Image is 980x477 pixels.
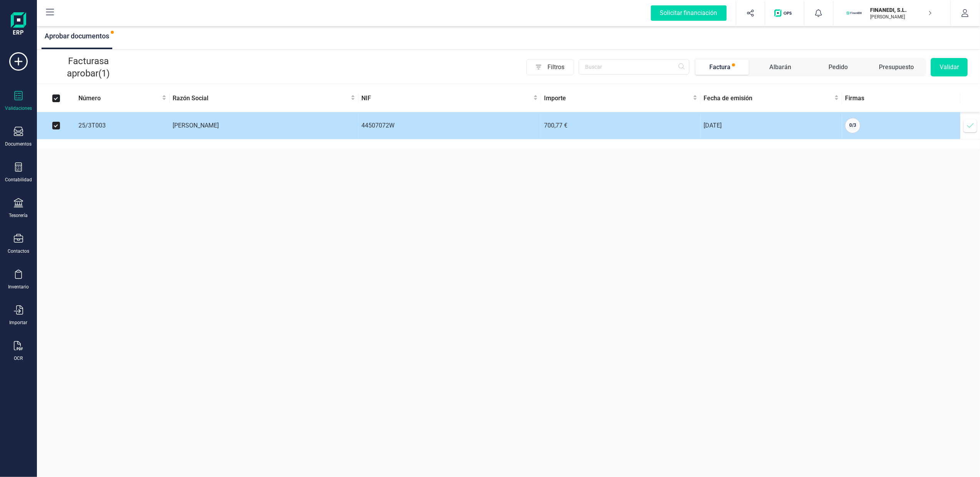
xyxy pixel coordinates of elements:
[358,112,541,139] td: 44507072W
[842,85,960,112] th: Firmas
[9,212,28,219] div: Tesorería
[846,5,863,22] img: FI
[11,12,26,37] img: Logo Finanedi
[849,123,856,128] span: 0 / 3
[45,32,109,40] span: Aprobar documentos
[700,112,842,139] td: [DATE]
[170,112,358,139] td: [PERSON_NAME]
[704,94,833,103] span: Fecha de emisión
[78,94,160,103] span: Número
[541,112,700,139] td: 700,77 €
[75,112,170,139] td: 25/3T003
[547,60,574,75] span: Filtros
[651,5,727,21] div: Solicitar financiación
[843,1,941,25] button: FIFINANEDI, S.L.[PERSON_NAME]
[544,94,691,103] span: Importe
[10,320,28,326] div: Importar
[526,59,574,75] button: Filtros
[642,1,736,25] button: Solicitar financiación
[8,284,29,290] div: Inventario
[173,94,349,103] span: Razón Social
[774,9,795,17] img: Logo de OPS
[769,63,791,72] div: Albarán
[49,55,127,79] p: Facturas a aprobar (1)
[770,1,799,25] button: Logo de OPS
[8,248,29,254] div: Contactos
[361,94,532,103] span: NIF
[829,63,848,72] div: Pedido
[5,105,32,111] div: Validaciones
[870,6,932,14] p: FINANEDI, S.L.
[5,177,32,183] div: Contabilidad
[5,141,32,147] div: Documentos
[709,63,730,72] div: Factura
[879,63,914,72] div: Presupuesto
[870,14,932,20] p: [PERSON_NAME]
[931,58,968,76] button: Validar
[14,355,23,361] div: OCR
[579,59,689,75] input: Buscar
